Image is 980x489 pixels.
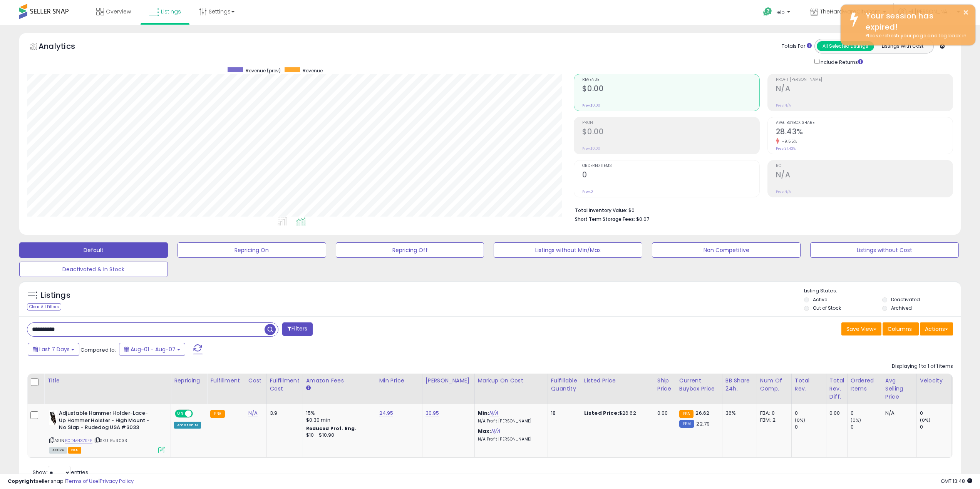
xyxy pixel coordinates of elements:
[582,121,759,125] span: Profit
[760,410,786,417] div: FBA: 0
[584,377,651,385] div: Listed Price
[763,7,772,17] i: Get Help
[575,216,635,222] b: Short Term Storage Fees:
[575,205,947,214] li: $0
[119,343,185,356] button: Aug-01 - Aug-07
[584,409,619,417] b: Listed Price:
[860,32,970,40] div: Please refresh your page and log back in
[582,127,759,138] h2: $0.00
[306,410,370,417] div: 15%
[679,420,694,428] small: FBM
[270,410,297,417] div: 3.9
[679,410,694,418] small: FBA
[860,10,970,32] div: Your session has expired!
[306,432,370,439] div: $10 - $10.90
[657,377,673,393] div: Ship Price
[920,410,951,417] div: 0
[19,262,168,277] button: Deactivated & In Stock
[8,478,134,485] div: seller snap | |
[478,419,542,424] p: N/A Profit [PERSON_NAME]
[478,427,491,435] b: Max:
[379,409,394,417] a: 24.95
[575,207,627,214] b: Total Inventory Value:
[582,78,759,82] span: Revenue
[65,437,92,444] a: B0DM437KFF
[582,103,600,108] small: Prev: $0.00
[8,477,36,485] strong: Copyright
[841,322,881,335] button: Save View
[49,410,165,452] div: ASIN:
[68,447,81,454] span: FBA
[161,8,181,15] span: Listings
[657,410,670,417] div: 0.00
[885,377,913,401] div: Avg Selling Price
[779,139,797,144] small: -9.55%
[39,41,90,53] h5: Analytics
[192,411,204,417] span: OFF
[306,417,370,424] div: $0.30 min
[760,417,786,424] div: FBM: 2
[776,189,791,194] small: Prev: N/A
[303,67,323,74] span: Revenue
[426,409,439,417] a: 30.95
[582,189,593,194] small: Prev: 0
[494,242,642,258] button: Listings without Min/Max
[888,325,912,333] span: Columns
[810,242,959,258] button: Listings without Cost
[178,242,326,258] button: Repricing On
[874,41,931,51] button: Listings With Cost
[757,1,798,25] a: Help
[478,377,544,385] div: Markup on Cost
[820,8,881,15] span: TheHardwareCityCom
[851,410,882,417] div: 0
[47,377,168,385] div: Title
[551,377,578,393] div: Fulfillable Quantity
[829,410,841,417] div: 0.00
[776,127,953,138] h2: 28.43%
[49,447,67,454] span: All listings currently available for purchase on Amazon
[551,410,575,417] div: 18
[33,469,88,476] span: Show: entries
[80,346,116,354] span: Compared to:
[776,146,796,151] small: Prev: 31.43%
[59,410,152,433] b: Adjustable Hammer Holder-Lace-Up Hammer Holster - High Mount - No Slap - Rudedog USA #3033
[696,420,710,427] span: 22.79
[892,363,953,370] div: Displaying 1 to 1 of 1 items
[782,43,812,50] div: Totals For
[246,67,281,74] span: Revenue (prev)
[774,9,785,15] span: Help
[306,425,357,432] b: Reduced Prof. Rng.
[41,290,70,301] h5: Listings
[851,424,882,431] div: 0
[776,78,953,82] span: Profit [PERSON_NAME]
[809,57,872,66] div: Include Returns
[270,377,300,393] div: Fulfillment Cost
[582,170,759,181] h2: 0
[176,411,185,417] span: ON
[725,410,751,417] div: 36%
[49,410,57,425] img: 31K9cAmuiXL._SL40_.jpg
[19,242,168,258] button: Default
[963,8,969,17] button: ×
[379,377,419,385] div: Min Price
[760,377,788,393] div: Num of Comp.
[174,377,204,385] div: Repricing
[652,242,801,258] button: Non Competitive
[248,377,263,385] div: Cost
[776,164,953,168] span: ROI
[920,377,948,385] div: Velocity
[679,377,719,393] div: Current Buybox Price
[829,377,844,401] div: Total Rev. Diff.
[582,164,759,168] span: Ordered Items
[489,409,498,417] a: N/A
[582,84,759,95] h2: $0.00
[920,417,931,423] small: (0%)
[474,374,548,404] th: The percentage added to the cost of goods (COGS) that forms the calculator for Min & Max prices.
[584,410,648,417] div: $26.62
[813,296,827,303] label: Active
[582,146,600,151] small: Prev: $0.00
[28,343,79,356] button: Last 7 Days
[795,377,823,393] div: Total Rev.
[795,417,806,423] small: (0%)
[636,215,649,223] span: $0.07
